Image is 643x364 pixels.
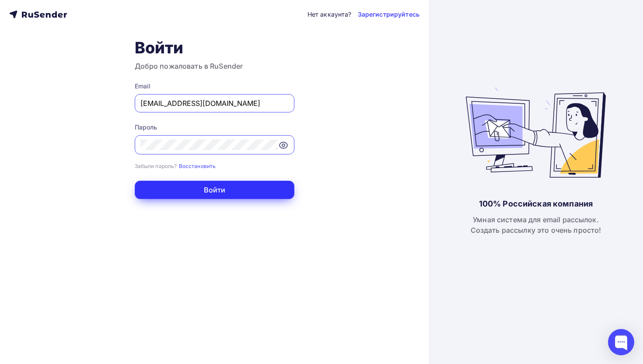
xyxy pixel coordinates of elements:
a: Восстановить [179,162,216,169]
div: Пароль [135,123,294,132]
div: Нет аккаунта? [308,10,352,19]
div: 100% Российская компания [479,199,593,209]
h3: Добро пожаловать в RuSender [135,61,294,71]
input: Укажите свой email [140,98,289,108]
h1: Войти [135,38,294,57]
div: Умная система для email рассылок. Создать рассылку это очень просто! [471,214,601,235]
button: Войти [135,181,294,199]
small: Восстановить [179,163,216,169]
a: Зарегистрируйтесь [358,10,419,19]
div: Email [135,82,294,91]
small: Забыли пароль? [135,163,177,169]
